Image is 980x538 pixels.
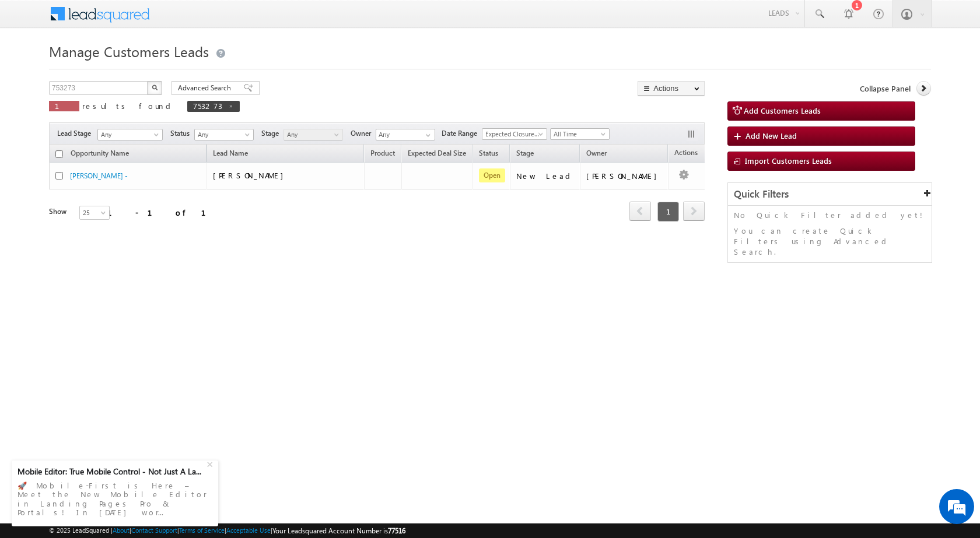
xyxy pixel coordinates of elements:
[408,149,466,157] span: Expected Deal Size
[479,168,505,182] span: Open
[272,526,405,535] span: Your Leadsquared Account Number is
[402,147,472,162] a: Expected Deal Size
[113,526,129,534] a: About
[55,150,63,158] input: Check all records
[510,147,540,162] a: Stage
[194,129,254,140] a: Any
[49,42,209,61] span: Manage Customers Leads
[550,128,610,140] a: All Time
[98,129,159,140] span: Any
[79,206,110,220] a: 25
[419,129,434,141] a: Show All Items
[551,129,606,139] span: All Time
[388,526,405,535] span: 77516
[152,85,157,90] img: Search
[170,128,194,139] span: Status
[745,156,832,166] span: Import Customers Leads
[193,101,222,111] span: 753273
[683,201,705,221] span: next
[65,147,135,162] a: Opportunity Name
[213,170,289,180] span: [PERSON_NAME]
[657,202,679,221] span: 1
[70,171,128,180] a: [PERSON_NAME] -
[482,129,543,139] span: Expected Closure Date
[629,202,651,221] a: prev
[482,128,547,140] a: Expected Closure Date
[283,129,343,140] a: Any
[107,206,220,219] div: 1 - 1 of 1
[207,147,254,162] span: Lead Name
[17,466,205,477] div: Mobile Editor: True Mobile Control - Not Just A La...
[82,101,175,111] span: results found
[728,183,932,206] div: Quick Filters
[745,131,797,140] span: Add New Lead
[629,201,651,221] span: prev
[131,526,177,534] a: Contact Support
[370,149,395,157] span: Product
[860,83,911,94] span: Collapse Panel
[195,129,250,140] span: Any
[376,129,435,140] input: Type to Search
[683,202,705,221] a: next
[284,129,339,140] span: Any
[473,147,504,162] a: Status
[261,128,283,139] span: Stage
[57,128,96,139] span: Lead Stage
[668,146,703,161] span: Actions
[80,208,111,218] span: 25
[49,206,70,217] div: Show
[586,171,663,181] div: [PERSON_NAME]
[516,149,534,157] span: Stage
[71,149,129,157] span: Opportunity Name
[178,83,235,93] span: Advanced Search
[744,106,821,115] span: Add Customers Leads
[734,210,926,220] p: No Quick Filter added yet!
[97,129,163,140] a: Any
[351,128,376,139] span: Owner
[204,456,218,470] div: +
[734,226,926,257] p: You can create Quick Filters using Advanced Search.
[586,149,607,157] span: Owner
[17,477,212,521] div: 🚀 Mobile-First is Here – Meet the New Mobile Editor in Landing Pages Pro & Portals! In [DATE] wor...
[49,525,405,536] span: © 2025 LeadSquared | | | | |
[226,526,271,534] a: Acceptable Use
[179,526,225,534] a: Terms of Service
[442,128,482,139] span: Date Range
[516,171,575,181] div: New Lead
[55,101,73,111] span: 1
[638,81,705,96] button: Actions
